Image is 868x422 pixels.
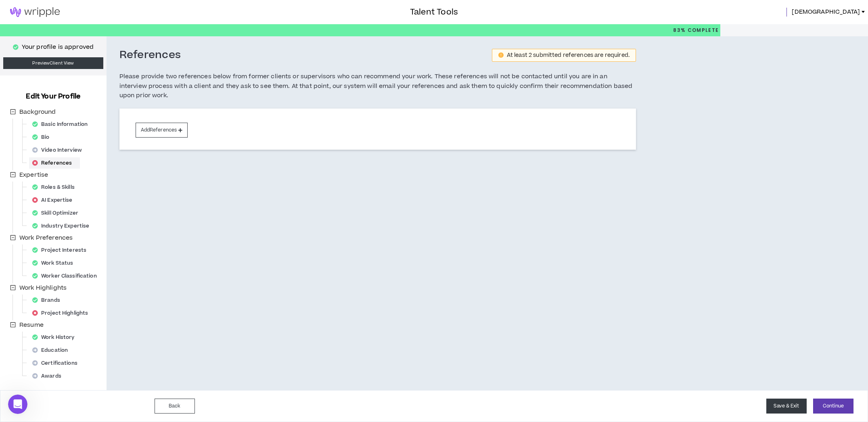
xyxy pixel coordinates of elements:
[29,157,80,169] div: References
[29,257,81,269] div: Work Status
[792,8,860,17] span: [DEMOGRAPHIC_DATA]
[29,220,97,232] div: Industry Expertise
[29,132,58,143] div: Bio
[29,270,105,282] div: Worker Classification
[10,172,16,178] span: minus-square
[23,92,84,101] h3: Edit Your Profile
[18,170,50,180] span: Expertise
[10,285,16,290] span: minus-square
[29,144,90,156] div: Video Interview
[673,24,719,36] p: 83%
[29,295,68,306] div: Brands
[29,119,96,130] div: Basic Information
[18,233,74,243] span: Work Preferences
[29,370,69,382] div: Awards
[119,48,181,62] h3: References
[507,52,630,58] div: At least 2 submitted references are required.
[10,235,16,240] span: minus-square
[136,123,188,138] button: AddReferences
[29,207,86,219] div: Skill Optimizer
[19,321,44,329] span: Resume
[498,52,504,58] span: exclamation-circle
[10,109,16,115] span: minus-square
[29,357,86,369] div: Certifications
[19,171,48,179] span: Expertise
[19,284,67,292] span: Work Highlights
[18,107,57,117] span: Background
[10,322,16,328] span: minus-square
[29,182,83,193] div: Roles & Skills
[686,27,719,34] span: Complete
[813,399,853,414] button: Continue
[119,72,636,100] h5: Please provide two references below from former clients or supervisors who can recommend your wor...
[29,244,94,256] div: Project Interests
[18,320,45,330] span: Resume
[155,399,195,414] button: Back
[22,43,94,52] p: Your profile is approved
[18,283,68,293] span: Work Highlights
[29,194,81,206] div: AI Expertise
[19,108,56,116] span: Background
[19,234,73,242] span: Work Preferences
[766,399,807,414] button: Save & Exit
[410,6,458,18] h3: Talent Tools
[29,307,96,319] div: Project Highlights
[29,345,76,356] div: Education
[3,57,103,69] a: PreviewClient View
[8,395,27,414] iframe: Intercom live chat
[29,332,83,343] div: Work History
